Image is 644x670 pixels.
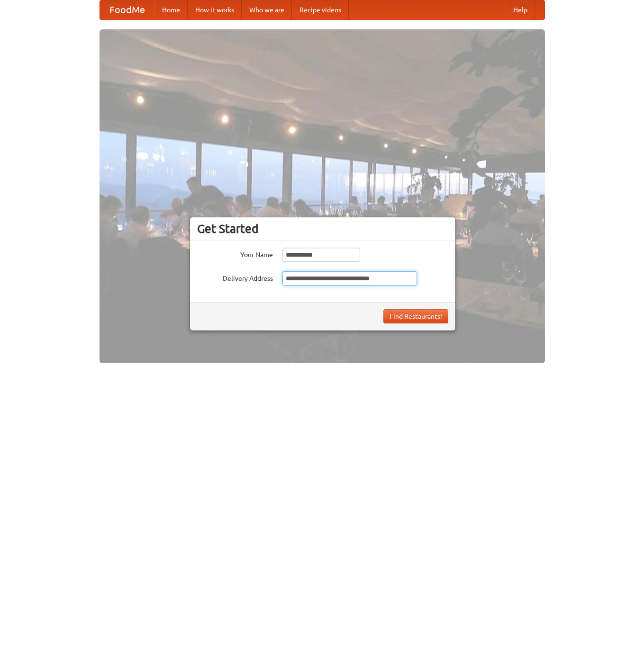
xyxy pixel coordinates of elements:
a: Home [154,0,188,19]
a: Recipe videos [292,0,349,19]
a: How it works [188,0,242,19]
h3: Get Started [197,222,448,236]
a: FoodMe [100,0,154,19]
a: Who we are [242,0,292,19]
label: Your Name [197,248,273,259]
button: Find Restaurants! [383,309,448,323]
label: Delivery Address [197,271,273,283]
a: Help [506,0,535,19]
